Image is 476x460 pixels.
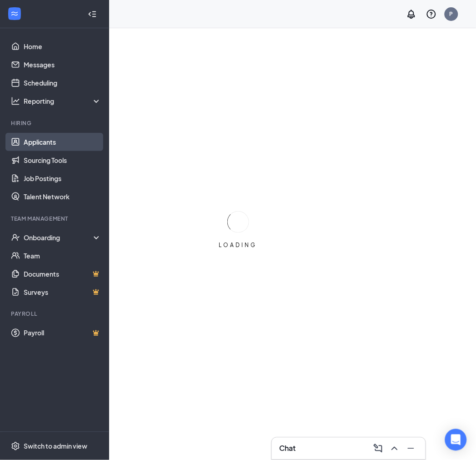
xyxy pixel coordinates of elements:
svg: Minimize [406,443,416,454]
div: P [450,10,453,18]
a: Team [24,247,101,265]
svg: QuestionInfo [426,9,437,20]
a: Applicants [24,133,101,151]
div: LOADING [215,241,261,249]
div: Switch to admin view [24,442,87,451]
svg: Analysis [11,96,20,106]
div: Onboarding [24,233,94,242]
div: Reporting [24,96,102,106]
div: Hiring [11,119,100,127]
a: PayrollCrown [24,324,101,342]
a: Scheduling [24,74,101,92]
div: Payroll [11,310,100,318]
a: SurveysCrown [24,283,101,301]
button: ChevronUp [387,441,402,456]
div: Team Management [11,215,100,222]
svg: Collapse [88,10,97,19]
div: Open Intercom Messenger [445,429,467,451]
svg: Settings [11,442,20,451]
a: Sourcing Tools [24,151,101,169]
svg: ChevronUp [389,443,400,454]
a: Job Postings [24,169,101,187]
svg: WorkstreamLogo [10,9,19,18]
a: Talent Network [24,187,101,206]
a: Messages [24,56,101,74]
button: Minimize [404,441,418,456]
svg: Notifications [406,9,417,20]
button: ComposeMessage [371,441,386,456]
a: DocumentsCrown [24,265,101,283]
svg: UserCheck [11,233,20,242]
svg: ComposeMessage [373,443,384,454]
h3: Chat [279,444,296,454]
a: Home [24,37,101,56]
